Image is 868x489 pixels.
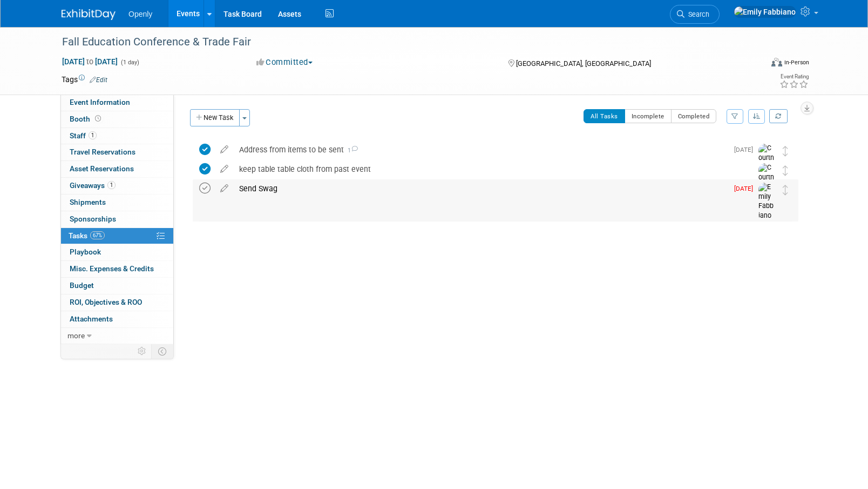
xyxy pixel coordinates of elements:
[215,184,234,193] a: edit
[779,74,809,79] div: Event Rating
[684,10,709,18] span: Search
[128,10,152,18] span: Openly
[61,178,173,194] a: Giveaways1
[61,261,173,277] a: Misc. Expenses & Credits
[784,58,809,66] div: In-Person
[70,98,130,106] span: Event Information
[783,185,788,195] i: Move task
[120,59,139,66] span: (1 day)
[771,58,782,66] img: Format-Inperson.png
[62,57,118,66] span: [DATE] [DATE]
[190,109,240,126] button: New Task
[625,109,672,123] button: Incomplete
[61,128,173,144] a: Staff1
[62,74,107,85] td: Tags
[89,131,97,139] span: 1
[70,164,134,173] span: Asset Reservations
[69,231,105,240] span: Tasks
[670,5,720,24] a: Search
[70,247,101,256] span: Playbook
[215,164,234,174] a: edit
[253,57,317,68] button: Committed
[215,145,234,155] a: edit
[734,185,758,192] span: [DATE]
[70,281,94,290] span: Budget
[62,9,116,20] img: ExhibitDay
[85,57,95,66] span: to
[769,109,788,123] a: Refresh
[783,165,788,176] i: Move task
[61,161,173,177] a: Asset Reservations
[70,115,103,123] span: Booth
[61,294,173,311] a: ROI, Objectives & ROO
[758,183,775,221] img: Emily Fabbiano
[61,211,173,227] a: Sponsorships
[70,181,116,190] span: Giveaways
[70,264,154,273] span: Misc. Expenses & Credits
[93,115,103,123] span: Booth not reserved yet
[58,32,745,52] div: Fall Education Conference & Trade Fair
[234,160,737,178] div: keep table table cloth from past event
[67,331,85,340] span: more
[61,311,173,327] a: Attachments
[90,76,107,84] a: Edit
[234,179,728,198] div: Send Swag
[758,144,775,191] img: Courtney Patterson
[61,228,173,244] a: Tasks67%
[70,314,113,323] span: Attachments
[234,140,728,159] div: Address from items to be sent
[152,344,174,358] td: Toggle Event Tabs
[584,109,625,123] button: All Tasks
[70,198,106,206] span: Shipments
[70,298,142,306] span: ROI, Objectives & ROO
[671,109,717,123] button: Completed
[70,131,97,140] span: Staff
[70,215,116,223] span: Sponsorships
[61,111,173,128] a: Booth
[61,328,173,344] a: more
[133,344,152,358] td: Personalize Event Tab Strip
[61,278,173,294] a: Budget
[516,59,651,68] span: [GEOGRAPHIC_DATA], [GEOGRAPHIC_DATA]
[758,163,775,211] img: Courtney Patterson
[698,56,809,72] div: Event Format
[61,144,173,160] a: Travel Reservations
[61,95,173,111] a: Event Information
[70,148,135,156] span: Travel Reservations
[107,181,116,189] span: 1
[61,195,173,211] a: Shipments
[783,146,788,156] i: Move task
[90,231,105,239] span: 67%
[734,6,796,18] img: Emily Fabbiano
[61,244,173,260] a: Playbook
[344,147,358,154] span: 1
[734,146,758,153] span: [DATE]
